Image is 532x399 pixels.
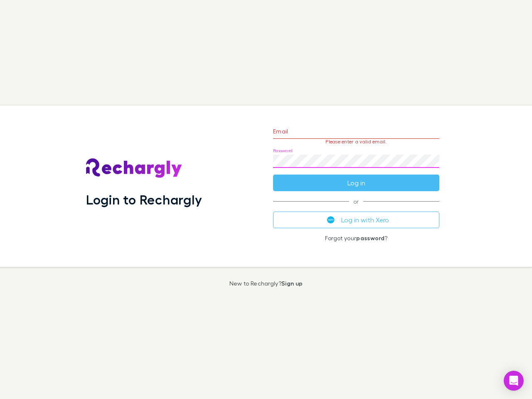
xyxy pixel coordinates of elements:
[356,234,384,241] a: password
[273,175,439,191] button: Log in
[327,216,335,224] img: Xero's logo
[504,371,524,391] div: Open Intercom Messenger
[273,148,293,154] label: Password
[273,235,439,241] p: Forgot your ?
[86,158,182,178] img: Rechargly's Logo
[86,192,202,207] h1: Login to Rechargly
[229,280,303,287] p: New to Rechargly?
[273,139,439,145] p: Please enter a valid email.
[273,212,439,228] button: Log in with Xero
[273,201,439,202] span: or
[281,280,303,287] a: Sign up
